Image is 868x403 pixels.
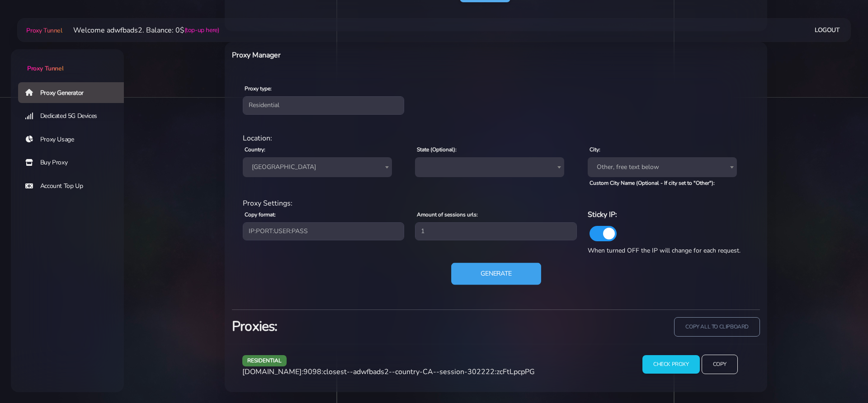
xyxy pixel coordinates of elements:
[417,211,478,219] label: Amount of sessions urls:
[184,25,219,35] a: (top-up here)
[242,355,287,366] span: residential
[27,64,63,73] span: Proxy Tunnel
[11,49,124,73] a: Proxy Tunnel
[232,317,491,336] h3: Proxies:
[18,129,131,150] a: Proxy Usage
[417,145,457,154] label: State (Optional):
[237,133,755,144] div: Location:
[242,367,535,377] span: [DOMAIN_NAME]:9098:closest--adwfbads2--country-CA--session-302222:zcFtLpcpPG
[588,209,749,220] h6: Sticky IP:
[26,26,62,35] span: Proxy Tunnel
[642,355,700,374] input: Check Proxy
[245,211,276,219] label: Copy format:
[248,161,387,173] span: Spain
[593,161,731,173] span: Other, free text below
[237,198,755,209] div: Proxy Settings:
[232,49,535,61] h6: Proxy Manager
[590,145,600,154] label: City:
[824,359,857,392] iframe: Webchat Widget
[588,246,741,255] span: When turned OFF the IP will change for each request.
[18,106,131,127] a: Dedicated 5G Devices
[702,355,738,374] input: Copy
[18,176,131,197] a: Account Top Up
[815,22,840,38] a: Logout
[588,157,737,177] span: Other, free text below
[18,152,131,173] a: Buy Proxy
[243,157,392,177] span: Spain
[674,317,760,337] input: copy all to clipboard
[451,262,541,285] button: Generate
[590,179,715,187] label: Custom City Name (Optional - If city set to "Other"):
[245,145,265,154] label: Country:
[245,84,272,93] label: Proxy type:
[24,23,62,37] a: Proxy Tunnel
[18,82,131,103] a: Proxy Generator
[62,25,219,36] li: Welcome adwfbads2. Balance: 0$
